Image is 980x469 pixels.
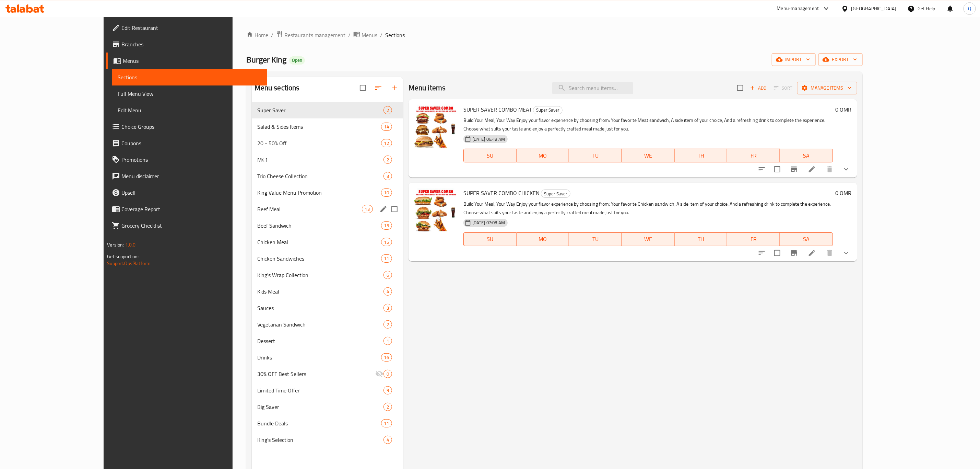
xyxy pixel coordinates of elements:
a: Sections [112,69,267,85]
div: items [383,304,392,312]
div: Super Saver [257,106,383,114]
p: Build Your Meal, Your Way Enjoy your flavor experience by choosing from: Your favorite Chicken sa... [463,200,833,217]
div: Big Saver [257,403,383,411]
span: export [824,55,857,64]
span: 1 [384,338,392,344]
nav: Menu sections [252,99,403,451]
span: Select all sections [356,81,370,95]
a: Edit menu item [808,249,816,257]
span: 10 [381,190,392,196]
div: [GEOGRAPHIC_DATA] [851,5,897,12]
div: Chicken Meal [257,238,381,246]
div: items [381,139,392,147]
button: TU [569,149,622,162]
div: Kids Meal4 [252,283,403,300]
span: Sections [118,73,262,81]
span: Choice Groups [121,123,262,131]
span: Dessert [257,337,383,345]
div: King Value Menu Promotion10 [252,184,403,201]
div: Trio Cheese Collection3 [252,168,403,184]
div: items [383,403,392,411]
a: Grocery Checklist [106,217,267,234]
span: Salad & Sides Items [257,123,381,131]
span: Get support on: [107,252,139,261]
span: SUPER SAVER COMBO CHICKEN [463,188,540,198]
span: TU [572,151,619,161]
h6: 0 OMR [836,105,852,114]
div: 30% OFF Best Sellers0 [252,366,403,382]
button: delete [822,161,838,178]
span: Burger King [246,52,286,67]
div: items [383,337,392,345]
span: 1.0.0 [125,240,136,249]
span: SA [783,151,830,161]
span: King's Wrap Collection [257,271,383,279]
span: Coupons [121,139,262,147]
a: Promotions [106,151,267,168]
span: Drinks [257,353,381,362]
span: SU [467,234,514,244]
div: Kids Meal [257,287,383,296]
span: MO [519,151,567,161]
div: Beef Sandwich15 [252,217,403,234]
button: FR [727,149,780,162]
span: Branches [121,40,262,48]
span: Limited Time Offer [257,386,383,394]
span: 4 [384,288,392,295]
a: Upsell [106,184,267,201]
a: Edit Restaurant [106,20,267,36]
span: Menus [362,31,377,39]
a: Coverage Report [106,201,267,217]
span: TH [677,151,725,161]
div: Vegetarian Sandwich2 [252,316,403,333]
span: FR [730,151,777,161]
div: Chicken Meal15 [252,234,403,250]
a: Edit menu item [808,165,816,173]
span: SUPER SAVER COMBO MEAT [463,104,532,115]
a: Support.OpsPlatform [107,259,151,268]
div: items [381,353,392,362]
div: Trio Cheese Collection [257,172,383,180]
div: King's Wrap Collection6 [252,267,403,283]
div: items [383,106,392,114]
span: King Value Menu Promotion [257,188,381,197]
div: Dessert1 [252,333,403,349]
span: 20 - 50% Off [257,139,381,147]
button: Manage items [797,82,857,94]
li: / [271,31,273,39]
span: 13 [362,206,373,213]
span: Select section first [769,83,797,93]
span: Sauces [257,304,383,312]
span: 2 [384,404,392,410]
a: Full Menu View [112,85,267,102]
li: / [348,31,351,39]
button: sort-choices [754,245,770,261]
span: 3 [384,305,392,311]
span: Full Menu View [118,90,262,98]
div: 30% OFF Best Sellers [257,370,375,378]
div: items [381,238,392,246]
div: Super Saver [533,106,563,114]
span: Vegetarian Sandwich [257,320,383,329]
span: Select to update [770,246,784,260]
div: items [383,287,392,296]
div: items [381,254,392,263]
span: WE [625,151,672,161]
span: 4 [384,437,392,443]
span: Beef Sandwich [257,221,381,230]
a: Menus [106,53,267,69]
div: Chicken Sandwiches [257,254,381,263]
a: Branches [106,36,267,53]
h6: 0 OMR [836,188,852,198]
li: / [380,31,382,39]
div: M412 [252,151,403,168]
svg: Show Choices [842,249,850,257]
img: SUPER SAVER COMBO MEAT [414,105,458,149]
h2: Menu sections [255,83,300,93]
button: FR [727,232,780,246]
div: Big Saver2 [252,399,403,415]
